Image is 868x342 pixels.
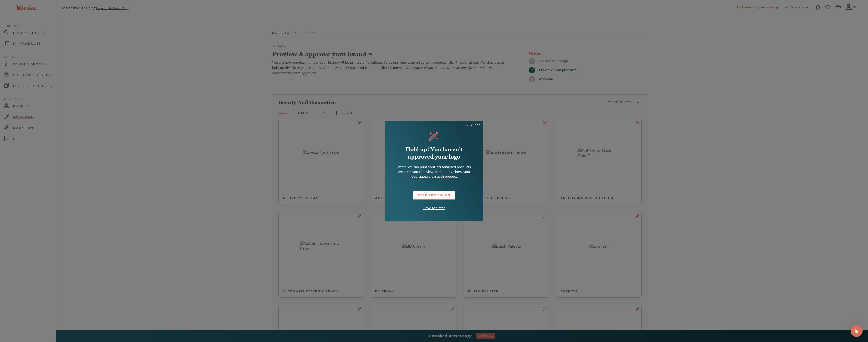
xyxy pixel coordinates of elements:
[395,165,473,179] p: Before we can print your personalized products, we need you to review and approve how your logo a...
[418,193,450,198] div: KEEP REVIEWING
[465,124,481,127] span: [x] close
[423,206,445,211] p: Save for later
[851,325,863,337] div: Open Intercom Messenger
[395,146,473,161] h2: Hold up! You haven't approved your logo
[413,191,455,200] button: KEEP REVIEWING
